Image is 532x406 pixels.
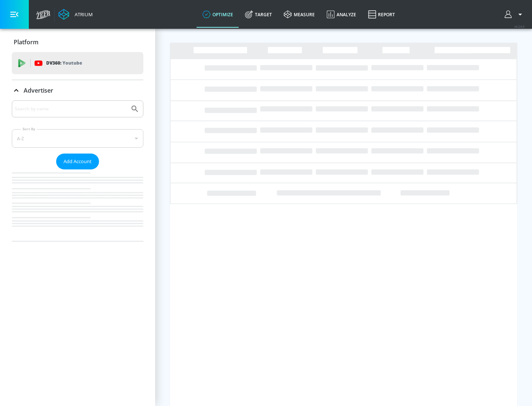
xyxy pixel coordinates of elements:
input: Search by name [15,104,127,114]
a: Target [239,1,278,28]
p: Youtube [62,59,82,67]
a: measure [278,1,321,28]
span: Add Account [64,157,92,166]
div: A-Z [12,129,143,148]
nav: list of Advertiser [12,169,143,241]
div: DV360: Youtube [12,52,143,74]
label: Sort By [21,127,37,131]
a: Atrium [58,9,93,20]
div: Advertiser [12,80,143,101]
span: v 4.24.0 [514,24,525,28]
div: Advertiser [12,100,143,241]
p: DV360: [46,59,82,67]
div: Platform [12,32,143,52]
p: Platform [14,38,38,46]
button: Add Account [56,154,99,169]
div: Atrium [72,11,93,18]
p: Advertiser [24,86,53,94]
a: optimize [197,1,239,28]
a: Analyze [321,1,362,28]
a: Report [362,1,401,28]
